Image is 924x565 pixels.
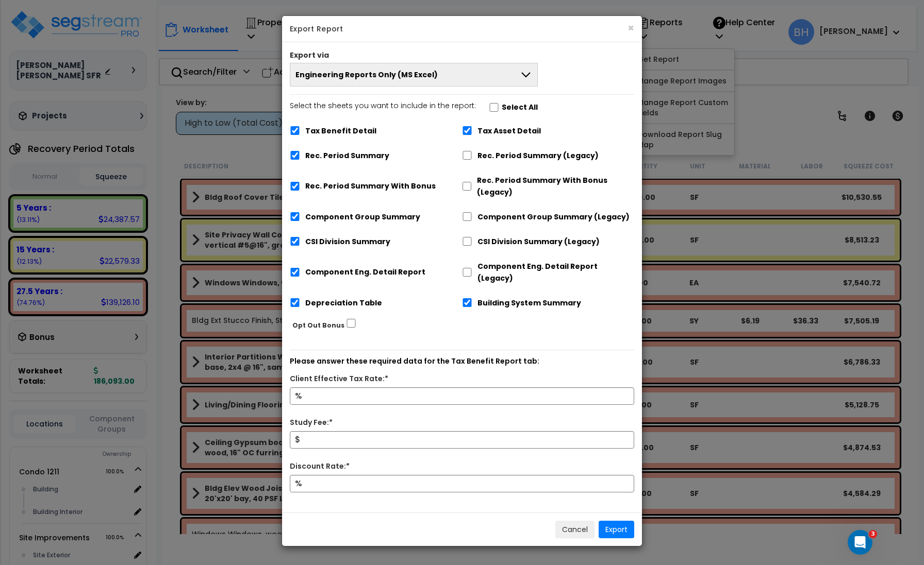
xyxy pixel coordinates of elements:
span: $ [295,434,301,446]
span: % [295,477,302,489]
label: Tax Benefit Detail [305,125,376,137]
label: Depreciation Table [305,297,382,309]
label: Study Fee:* [290,417,333,429]
label: CSI Division Summary (Legacy) [477,236,600,248]
button: Cancel [555,521,595,538]
label: Discount Rate:* [290,460,350,472]
label: CSI Division Summary [305,236,390,248]
span: Engineering Reports Only (MS Excel) [295,70,438,80]
label: Select All [502,101,538,113]
h5: Export Report [290,24,634,34]
p: Select the sheets you want to include in the report: [290,100,476,112]
label: Opt Out Bonus [292,319,344,331]
input: Select the sheets you want to include in the report:Select All [489,103,499,112]
button: × [628,23,634,33]
p: Please answer these required data for the Tax Benefit Report tab: [290,355,634,368]
label: Rec. Period Summary [305,150,389,162]
label: Tax Asset Detail [477,125,541,137]
button: Export [599,521,634,538]
label: Component Group Summary [305,211,420,223]
iframe: Intercom live chat [848,530,872,555]
label: Component Eng. Detail Report [305,266,425,278]
label: Client Effective Tax Rate:* [290,373,388,385]
label: Component Eng. Detail Report (Legacy) [477,261,634,284]
button: Engineering Reports Only (MS Excel) [290,63,538,87]
span: % [295,390,302,402]
label: Rec. Period Summary (Legacy) [477,150,599,162]
label: Rec. Period Summary With Bonus (Legacy) [477,175,634,198]
label: Export via [290,50,329,60]
label: Building System Summary [477,297,581,309]
label: Rec. Period Summary With Bonus [305,180,436,192]
label: Component Group Summary (Legacy) [477,211,630,223]
span: 3 [869,530,877,538]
